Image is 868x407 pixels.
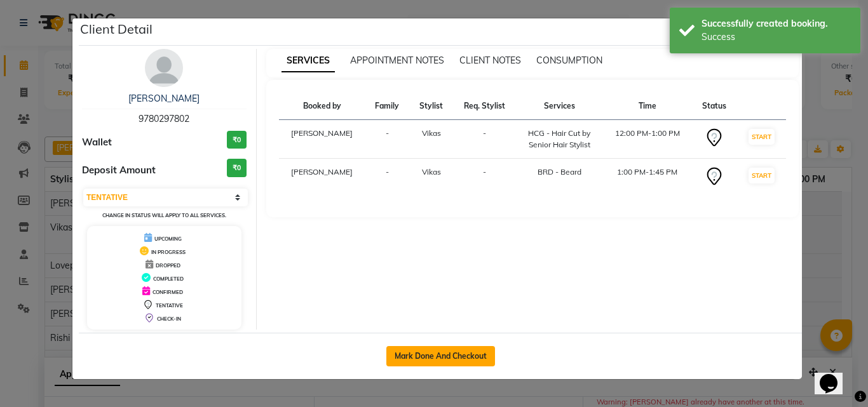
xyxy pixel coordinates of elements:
span: APPOINTMENT NOTES [350,55,444,66]
span: 9780297802 [139,113,189,124]
th: Req. Stylist [453,93,517,120]
span: SERVICES [281,50,335,72]
h3: ₹0 [227,131,247,149]
td: - [365,120,410,159]
div: Successfully created booking. [702,17,851,30]
td: - [365,159,410,195]
td: [PERSON_NAME] [279,120,365,159]
td: - [453,120,517,159]
iframe: chat widget [815,356,855,394]
span: DROPPED [156,262,180,269]
button: START [749,168,775,183]
small: Change in status will apply to all services. [102,212,226,218]
span: IN PROGRESS [151,249,186,255]
th: Stylist [409,93,453,120]
span: Vikas [422,167,441,177]
a: [PERSON_NAME] [128,93,200,104]
span: UPCOMING [154,236,182,242]
span: CLIENT NOTES [459,55,521,66]
span: Vikas [422,128,441,138]
th: Time [602,93,693,120]
span: COMPLETED [153,276,184,282]
th: Services [517,93,602,120]
th: Status [693,93,737,120]
h5: Client Detail [80,20,153,39]
th: Booked by [279,93,365,120]
span: CONFIRMED [153,289,183,295]
button: START [749,129,775,145]
td: 12:00 PM-1:00 PM [602,120,693,159]
span: CHECK-IN [157,316,181,322]
td: - [453,159,517,195]
img: avatar [145,49,183,87]
td: [PERSON_NAME] [279,159,365,195]
div: HCG - Hair Cut by Senior Hair Stylist [524,128,595,150]
span: Deposit Amount [82,163,156,178]
div: Success [702,30,851,44]
h3: ₹0 [227,159,247,177]
span: TENTATIVE [156,302,183,309]
td: 1:00 PM-1:45 PM [602,159,693,195]
button: Mark Done And Checkout [386,346,495,366]
th: Family [365,93,410,120]
span: Wallet [82,135,112,150]
div: BRD - Beard [524,166,595,178]
span: CONSUMPTION [536,55,602,66]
